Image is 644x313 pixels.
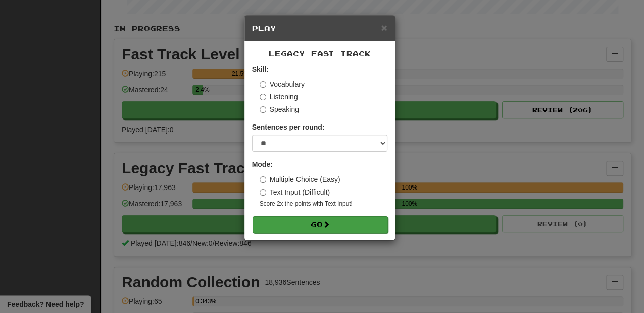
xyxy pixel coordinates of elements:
[260,104,299,114] label: Speaking
[260,92,298,102] label: Listening
[260,79,305,89] label: Vocabulary
[381,22,387,33] span: ×
[252,160,273,168] strong: Mode:
[252,122,325,132] label: Sentences per round:
[260,200,387,208] small: Score 2x the points with Text Input !
[260,176,266,183] input: Multiple Choice (Easy)
[252,65,269,73] strong: Skill:
[260,187,330,197] label: Text Input (Difficult)
[260,174,340,184] label: Multiple Choice (Easy)
[260,94,266,100] input: Listening
[260,106,266,113] input: Speaking
[269,49,371,58] span: Legacy Fast Track
[253,216,388,233] button: Go
[260,189,266,196] input: Text Input (Difficult)
[252,23,387,33] h5: Play
[381,22,387,33] button: Close
[260,81,266,88] input: Vocabulary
